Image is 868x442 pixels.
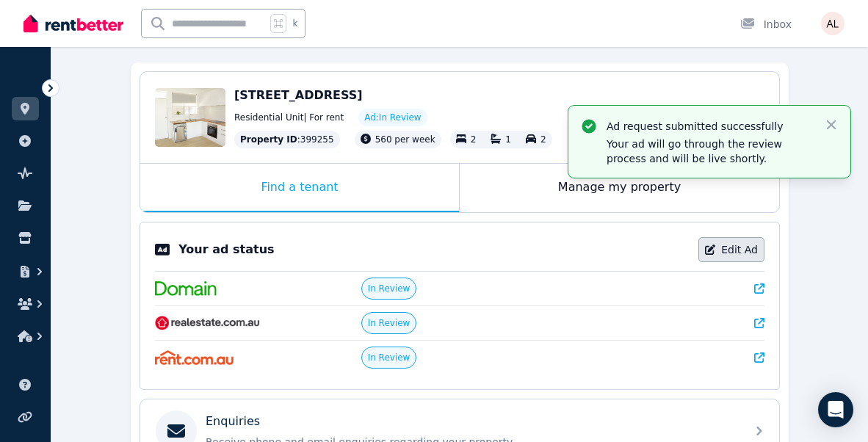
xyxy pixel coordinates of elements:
p: Enquiries [206,413,260,430]
span: [STREET_ADDRESS] [234,88,363,102]
span: Residential Unit | For rent [234,112,344,123]
span: 2 [540,134,546,145]
span: Property ID [240,134,297,145]
span: 2 [471,134,477,145]
div: : 399255 [234,131,340,148]
p: Your ad status [178,241,274,258]
img: RealEstate.com.au [155,316,260,330]
span: 560 per week [375,134,435,145]
img: Domain.com.au [155,281,217,296]
span: In Review [368,317,411,329]
div: Find a tenant [140,164,459,212]
div: Manage my property [460,164,779,212]
img: Anna Loizou [821,12,845,35]
span: Ad: In Review [364,112,421,123]
p: Ad request submitted successfully [607,119,812,134]
img: Rent.com.au [155,350,234,365]
div: Open Intercom Messenger [818,392,853,427]
img: RentBetter [23,12,123,35]
a: Edit Ad [698,237,764,262]
span: In Review [368,283,411,294]
span: In Review [368,352,411,363]
span: k [292,18,297,29]
p: Your ad will go through the review process and will be live shortly. [607,137,812,166]
div: Inbox [740,17,792,32]
span: 1 [505,134,511,145]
